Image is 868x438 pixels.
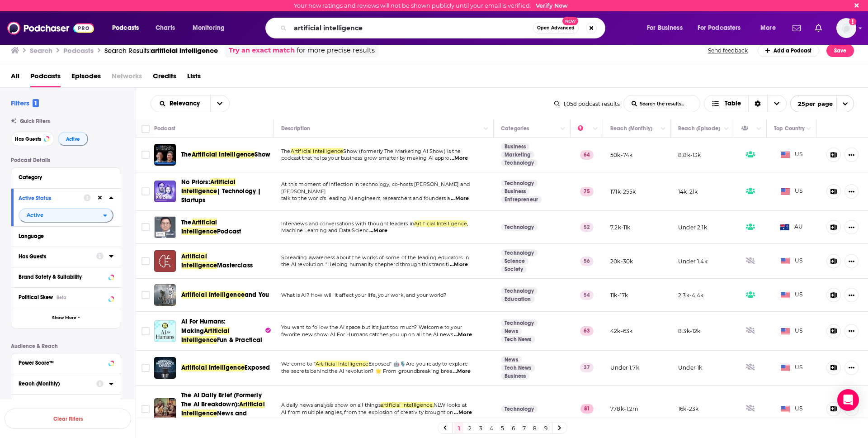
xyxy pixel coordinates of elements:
button: open menu [19,208,113,223]
span: US [781,405,803,414]
div: Has Guests [741,123,754,134]
a: News [501,328,522,335]
button: open menu [754,21,787,35]
span: You want to follow the AI space but it's just too much? Welcome to your [281,324,462,330]
button: Show More [11,308,121,328]
a: Technology [501,180,538,187]
span: AU [780,223,803,232]
a: 6 [509,423,518,433]
p: Under 2.1k [678,224,707,231]
a: AI For Humans: Making Artificial Intelligence Fun & Practical [154,320,176,342]
span: What is AI? How will it affect your life, your work, and your world? [281,292,447,298]
span: The [181,151,192,158]
img: Artificial Intelligence Masterclass [154,250,176,272]
div: Power Score [578,123,590,134]
span: Toggle select row [142,327,150,335]
span: talk to the world's leading AI engineers, researchers and founders a [281,195,450,201]
a: The Artificial Intelligence Podcast [154,216,176,238]
div: Beta [57,295,66,300]
a: 5 [498,423,507,433]
h3: Search [30,46,52,55]
p: 52 [580,223,594,232]
a: Technology [501,319,538,327]
p: 75 [580,187,594,196]
span: artificial intelligence [151,46,218,55]
button: Save [826,44,854,57]
a: Technology [501,224,538,231]
span: Artificial Intelligence [181,219,217,235]
span: Toggle select row [142,364,150,372]
button: open menu [692,21,754,35]
span: US [781,150,803,159]
p: 64 [580,150,594,159]
span: Artificial Intelligence [316,361,368,367]
span: ...More [369,227,387,234]
button: Power Score™ [19,357,113,368]
a: Entrepreneur [501,196,542,203]
span: AI from multiple angles, from the explosion of creativity brought on [281,409,453,415]
button: Language [19,230,113,242]
button: open menu [641,21,694,35]
button: Brand Safety & Suitability [19,271,113,282]
img: Podchaser - Follow, Share and Rate Podcasts [7,19,94,37]
h3: Podcasts [63,46,94,55]
span: More [760,22,776,34]
a: Tech News [501,336,535,343]
a: TheArtificial IntelligenceShow [181,150,270,159]
span: Toggle select row [142,405,150,413]
span: Toggle select row [142,151,150,159]
span: Monitoring [193,22,225,34]
img: No Priors: Artificial Intelligence | Technology | Startups [154,181,176,202]
span: the AI revolution. "Helping humanity shepherd through this transiti [281,261,449,267]
button: Column Actions [721,124,732,134]
button: Show More Button [844,254,859,268]
a: 8 [530,423,539,433]
h2: Choose List sort [151,95,230,112]
button: Active [58,132,88,146]
span: Show (formerly The Marketing AI Show) is the [343,148,461,154]
p: 63 [580,326,594,335]
a: Credits [153,69,176,87]
img: Artificial Intelligence and You [154,284,176,306]
span: Toggle select row [142,257,150,265]
p: 56 [580,257,594,266]
img: The AI Daily Brief (Formerly The AI Breakdown): Artificial Intelligence News and Analysis [154,398,176,420]
button: Column Actions [481,124,491,134]
a: 7 [519,423,528,433]
button: Open AdvancedNew [533,23,579,33]
p: 42k-63k [610,327,632,335]
button: Category [19,171,113,183]
input: Search podcasts, credits, & more... [290,21,533,35]
span: Fun & Practical [217,336,263,344]
span: Artificial Intelligence [181,400,265,417]
span: US [781,290,803,300]
img: Artificial Intelligence Exposed [154,357,176,379]
button: Reach (Episode Average) [19,398,113,409]
a: Artificial Intelligenceand You [181,290,269,300]
span: favorite new show. AI For Humans catches you up on all the AI news [281,331,453,338]
span: Spreading awareness about the works of some of the leading educators in [281,254,469,261]
p: 54 [580,290,594,300]
span: No Priors: [181,178,210,186]
span: , [467,220,468,227]
span: For Podcasters [698,22,741,34]
span: 1 [33,99,39,107]
p: 16k-23k [678,405,698,413]
button: Show profile menu [836,18,856,38]
div: Categories [501,123,529,134]
span: Show [255,151,270,158]
div: Top Country [774,123,805,134]
a: Technology [501,405,538,413]
span: For Business [647,22,683,34]
span: Artificial Intelligence [181,364,245,371]
span: US [781,257,803,266]
p: 37 [580,363,594,372]
p: Under 1.4k [678,257,708,265]
a: 1 [454,423,463,433]
span: Relevancy [170,100,203,107]
a: 3 [476,423,485,433]
button: Column Actions [803,124,814,134]
a: Education [501,295,535,303]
